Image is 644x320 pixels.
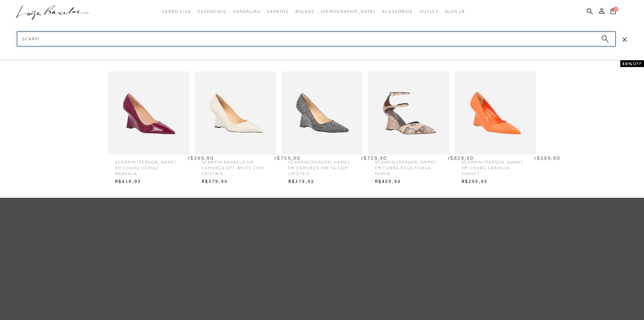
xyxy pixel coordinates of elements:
img: SCARPIN ANABELA EM COURO VERNIZ MARSALA [108,60,190,166]
span: Outlet [420,9,439,14]
a: SCARPIN ANABELA EM CAMURÇA PRETA COM CRISTAIS 50%OFF SCARPIN [PERSON_NAME] EM CAMURÇA PRETA COM C... [280,71,364,187]
a: categoryNavScreenReaderText [420,5,439,18]
span: BLOG LB [445,9,465,14]
span: R$299,95 [457,176,534,187]
a: noSubCategoriesText [321,5,375,18]
img: SCARPIN ANABELA EM COURO LARANJA SUNSET [455,60,536,166]
span: Essenciais [198,9,226,14]
a: categoryNavScreenReaderText [267,5,288,18]
span: R$429,95 [370,176,448,187]
span: SCARPIN ANABELA EM CAMURÇA OFF WHITE COM CRISTAIS [197,154,274,176]
a: categoryNavScreenReaderText [382,5,413,18]
img: SCARPIN ANABELA EM CAMURÇA OFF WHITE COM CRISTAIS [195,60,276,166]
img: SCARPIN ANABELA EM COBRA BEGE FIVELA DUPLA [368,60,449,166]
span: OFF [633,61,642,66]
span: SCARPIN [PERSON_NAME] EM CAMURÇA PRETA COM CRISTAIS [283,154,361,176]
span: Sandálias [233,9,260,14]
span: 0 [614,7,618,12]
span: R$379,95 [283,176,361,187]
span: [DEMOGRAPHIC_DATA] [321,9,375,14]
a: SCARPIN ANABELA EM COURO VERNIZ MARSALA 30%OFF SCARPIN [PERSON_NAME] EM COURO VERNIZ MARSALA R$59... [107,71,191,187]
span: SCARPIN [PERSON_NAME] EM COBRA BEGE FIVELA DUPLA [370,154,448,176]
span: Verão Viva [162,9,191,14]
a: BLOG LB [445,5,465,18]
span: SCARPIN [PERSON_NAME] EM COURO LARANJA SUNSET [457,154,534,176]
span: Acessórios [382,9,413,14]
a: categoryNavScreenReaderText [233,5,260,18]
button: 0 [608,7,618,17]
a: categoryNavScreenReaderText [162,5,191,18]
span: R$379,95 [197,176,274,187]
img: SCARPIN ANABELA EM CAMURÇA PRETA COM CRISTAIS [282,60,363,166]
a: SCARPIN ANABELA EM CAMURÇA OFF WHITE COM CRISTAIS 50%OFF SCARPIN ANABELA EM CAMURÇA OFF WHITE COM... [193,71,278,187]
span: Bolsas [295,9,314,14]
span: R$419,93 [110,176,188,187]
strong: 50% [622,61,633,66]
a: SCARPIN ANABELA EM COURO LARANJA SUNSET 50%OFF SCARPIN [PERSON_NAME] EM COURO LARANJA SUNSET R$59... [453,71,538,187]
a: categoryNavScreenReaderText [295,5,314,18]
span: Sapatos [267,9,288,14]
a: SCARPIN ANABELA EM COBRA BEGE FIVELA DUPLA 50%OFF SCARPIN [PERSON_NAME] EM COBRA BEGE FIVELA DUPL... [367,71,451,187]
input: Buscar. [17,31,616,46]
span: SCARPIN [PERSON_NAME] EM COURO VERNIZ MARSALA [110,154,188,176]
a: categoryNavScreenReaderText [198,5,226,18]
